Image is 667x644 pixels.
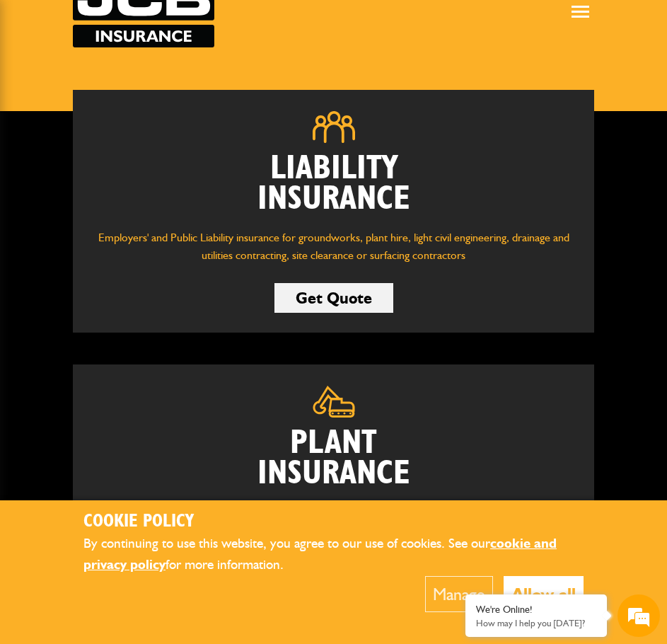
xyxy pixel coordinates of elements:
input: Enter your email address [18,173,258,204]
div: Chat with us now [74,79,238,98]
a: Get Quote [274,283,393,313]
h2: Plant Insurance [94,428,573,489]
h2: Liability Insurance [94,154,573,214]
div: We're Online! [476,604,596,616]
button: Allow all [504,576,584,612]
input: Enter your phone number [18,214,258,246]
h2: Cookie Policy [83,511,584,533]
img: d_20077148190_company_1631870298795_20077148190 [24,79,59,98]
div: Minimize live chat window [232,7,266,41]
textarea: Type your message and hit 'Enter' [18,256,258,424]
p: Employers' and Public Liability insurance for groundworks, plant hire, light civil engineering, d... [94,229,573,265]
p: How may I help you today? [476,618,596,628]
button: Manage [425,576,493,612]
em: Start Chat [192,436,257,455]
p: By continuing to use this website, you agree to our use of cookies. See our for more information. [83,533,584,576]
input: Enter your last name [18,131,258,162]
